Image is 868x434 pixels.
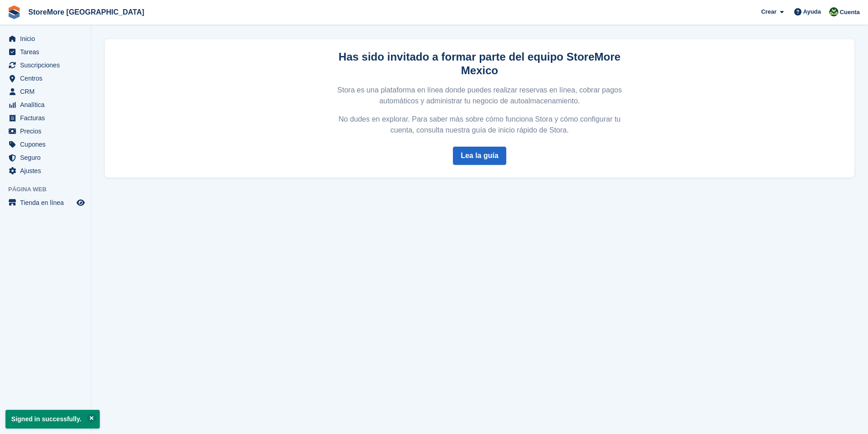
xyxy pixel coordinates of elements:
[5,46,86,58] a: menu
[5,32,86,45] a: menu
[20,151,75,164] span: Seguro
[5,98,86,111] a: menu
[453,147,506,165] a: Lea la guía
[336,114,624,136] p: No dudes en explorar. Para saber más sobre cómo funciona Stora y cómo configurar tu cuenta, consu...
[20,164,75,177] span: Ajustes
[803,7,821,16] span: Ayuda
[840,8,860,17] span: Cuenta
[25,5,148,20] a: StoreMore [GEOGRAPHIC_DATA]
[5,410,100,429] p: Signed in successfully.
[339,51,621,77] strong: Has sido invitado a formar parte del equipo StoreMore Mexico
[20,85,75,98] span: CRM
[336,85,624,107] p: Stora es una plataforma en línea donde puedes realizar reservas en línea, cobrar pagos automático...
[75,197,86,208] a: Vista previa de la tienda
[5,112,86,124] a: menu
[20,98,75,111] span: Analítica
[20,125,75,138] span: Precios
[761,7,776,16] span: Crear
[5,138,86,151] a: menu
[20,138,75,151] span: Cupones
[20,72,75,85] span: Centros
[8,185,91,194] span: Página web
[5,72,86,85] a: menu
[20,59,75,71] span: Suscripciones
[5,151,86,164] a: menu
[829,7,838,16] img: Claudia Cortes
[5,196,86,209] a: menú
[5,59,86,71] a: menu
[5,125,86,138] a: menu
[20,196,75,209] span: Tienda en línea
[5,85,86,98] a: menu
[20,46,75,58] span: Tareas
[20,112,75,124] span: Facturas
[7,5,21,19] img: stora-icon-8386f47178a22dfd0bd8f6a31ec36ba5ce8667c1dd55bd0f319d3a0aa187defe.svg
[20,32,75,45] span: Inicio
[5,164,86,177] a: menu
